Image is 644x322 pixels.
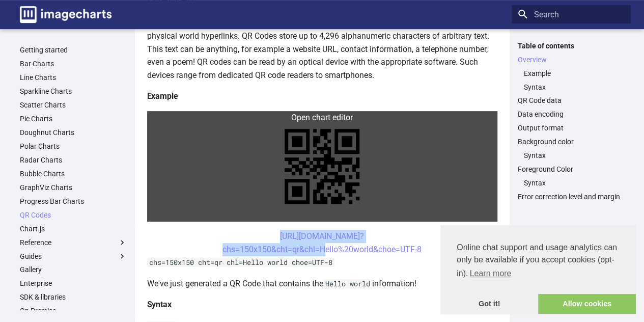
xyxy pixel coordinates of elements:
a: Pie Charts [20,114,127,123]
a: Example [524,69,625,78]
code: Hello world [323,279,372,288]
a: Gallery [20,265,127,274]
h4: Syntax [147,298,497,311]
h4: Example [147,90,497,103]
a: Overview [518,55,625,64]
nav: Background color [518,151,625,160]
a: Scatter Charts [20,100,127,110]
a: Bar Charts [20,59,127,68]
a: Syntax [524,83,625,92]
a: Getting started [20,45,127,55]
a: Enterprise [20,279,127,288]
nav: Table of contents [512,41,631,202]
a: SDK & libraries [20,292,127,302]
a: Line Charts [20,73,127,82]
input: Search [512,5,631,23]
a: Radar Charts [20,155,127,165]
p: We've just generated a QR Code that contains the information! [147,277,497,290]
a: Sparkline Charts [20,87,127,96]
a: Polar Charts [20,142,127,151]
a: Background color [518,137,625,146]
nav: Overview [518,69,625,92]
a: allow cookies [538,294,636,314]
a: QR Code data [518,96,625,105]
label: Guides [20,252,127,261]
a: Chart.js [20,224,127,233]
a: Doughnut Charts [20,128,127,137]
nav: Foreground Color [518,178,625,187]
code: chs=150x150 cht=qr chl=Hello world choe=UTF-8 [147,258,334,267]
a: Syntax [524,151,625,160]
p: QR codes are a popular type of two-dimensional barcode. They are also known as hardlinks or physi... [147,16,497,82]
a: Syntax [524,178,625,187]
a: On Premise [20,306,127,315]
a: QR Codes [20,210,127,220]
a: Output format [518,123,625,132]
div: cookieconsent [440,225,636,314]
a: Image-Charts documentation [16,2,116,27]
a: learn more about cookies [468,266,513,281]
a: GraphViz Charts [20,183,127,192]
a: dismiss cookie message [440,294,538,314]
a: Data encoding [518,110,625,119]
a: Progress Bar Charts [20,197,127,206]
a: Error correction level and margin [518,192,625,201]
a: Foreground Color [518,165,625,174]
label: Reference [20,238,127,247]
a: [URL][DOMAIN_NAME]?chs=150x150&cht=qr&chl=Hello%20world&choe=UTF-8 [222,231,422,254]
img: logo [20,6,111,23]
a: Bubble Charts [20,169,127,178]
span: Online chat support and usage analytics can only be available if you accept cookies (opt-in). [457,242,620,281]
label: Table of contents [512,41,631,50]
